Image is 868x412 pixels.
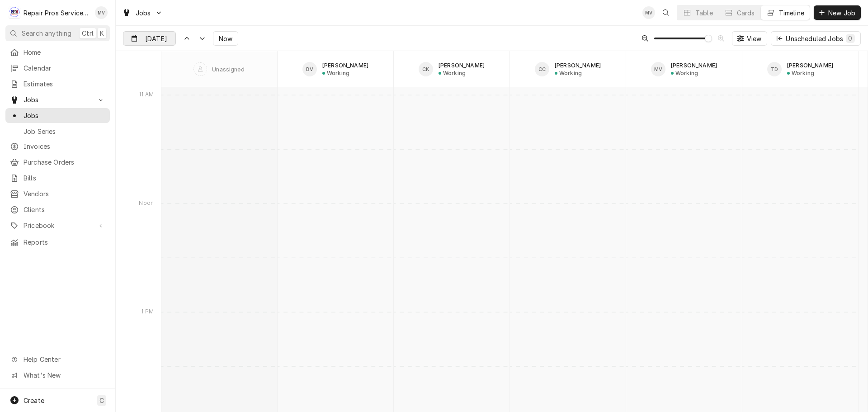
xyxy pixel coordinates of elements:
button: Open search [659,5,673,20]
div: Unassigned [212,66,245,73]
span: Clients [24,205,105,214]
a: Go to Pricebook [5,218,110,233]
div: Caleb Kvale's Avatar [419,62,433,76]
a: Go to Jobs [5,92,110,107]
span: Help Center [24,355,104,364]
div: Working [559,70,582,76]
span: Search anything [22,28,71,38]
div: CK [419,62,433,76]
div: MV [642,6,655,19]
a: Vendors [5,186,110,201]
div: BV [302,62,317,76]
div: TD [767,62,782,76]
span: Vendors [24,189,105,199]
div: Mindy Volker's Avatar [642,6,655,19]
a: Clients [5,202,110,217]
span: What's New [24,370,104,380]
a: Invoices [5,139,110,154]
span: New Job [826,8,857,18]
div: [PERSON_NAME] [322,62,368,69]
span: Ctrl [82,28,94,38]
div: Brian Volker's Avatar [302,62,317,76]
div: Tim Daugherty's Avatar [767,62,782,76]
div: [PERSON_NAME] [671,62,717,69]
div: SPACE for context menu [116,51,161,87]
button: New Job [814,5,861,20]
div: Mindy Volker's Avatar [651,62,665,76]
div: Table [695,8,713,18]
span: Reports [24,237,105,247]
button: [DATE] [123,31,176,46]
span: Now [217,34,234,43]
div: Cards [737,8,755,18]
div: SPACE for context menu [161,51,859,87]
span: Jobs [136,8,151,18]
span: Estimates [24,79,105,89]
a: Go to Jobs [118,5,166,20]
button: Search anythingCtrlK [5,25,110,41]
span: Jobs [24,111,105,120]
div: 11 AM [134,91,158,101]
div: [PERSON_NAME] [787,62,833,69]
div: CC [535,62,549,76]
a: Home [5,45,110,60]
span: K [100,28,104,38]
div: R [8,6,21,19]
a: Reports [5,235,110,250]
span: Home [24,47,105,57]
a: Go to Help Center [5,352,110,367]
div: Timeline [779,8,804,18]
div: [PERSON_NAME] [439,62,485,69]
div: MV [651,62,665,76]
button: View [732,31,768,46]
div: [PERSON_NAME] [555,62,601,69]
div: 1 PM [137,308,158,318]
a: Job Series [5,124,110,139]
span: Create [24,397,44,404]
div: MV [95,6,108,19]
span: Purchase Orders [24,157,105,167]
div: Working [675,70,698,76]
a: Purchase Orders [5,155,110,170]
button: Now [213,31,238,46]
span: C [99,396,104,405]
span: Pricebook [24,221,92,230]
div: Repair Pros Services Inc [24,8,90,18]
div: Mindy Volker's Avatar [95,6,108,19]
a: Estimates [5,76,110,91]
a: Bills [5,170,110,185]
div: Working [792,70,814,76]
button: Unscheduled Jobs0 [771,31,861,46]
a: Calendar [5,61,110,76]
div: Chris Crowe's Avatar [535,62,549,76]
span: Invoices [24,142,105,151]
a: Jobs [5,108,110,123]
div: Working [443,70,466,76]
span: Calendar [24,63,105,73]
span: Jobs [24,95,92,104]
span: Job Series [24,127,105,136]
span: Bills [24,173,105,183]
a: Go to What's New [5,368,110,383]
div: 0 [848,33,853,43]
span: View [745,34,764,43]
div: Noon [134,199,158,209]
div: Repair Pros Services Inc's Avatar [8,6,21,19]
div: Working [327,70,349,76]
div: Unscheduled Jobs [786,34,855,43]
